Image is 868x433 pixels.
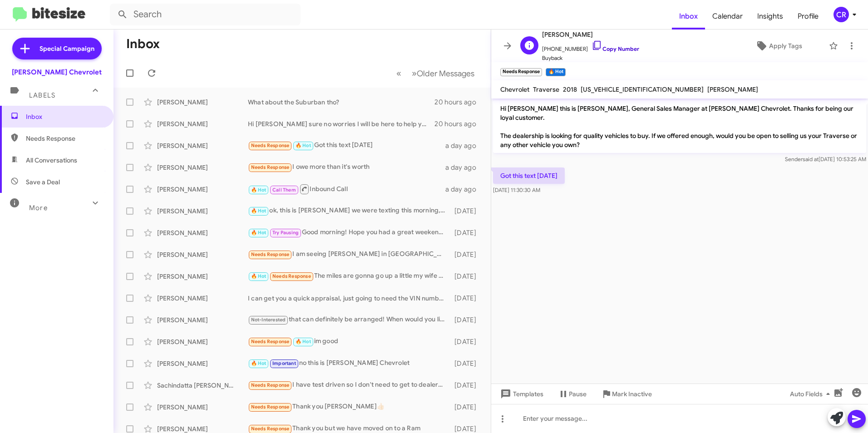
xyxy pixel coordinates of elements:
span: 🔥 Hot [251,273,266,279]
a: Inbox [672,3,705,30]
span: 🔥 Hot [296,339,311,344]
p: Got this text [DATE] [493,167,565,184]
button: Previous [391,64,407,83]
span: 🔥 Hot [251,360,266,366]
span: 🔥 Hot [251,208,266,214]
div: [DATE] [450,228,483,237]
div: [DATE] [450,381,483,390]
div: [DATE] [450,315,483,325]
h1: Inbox [126,37,160,51]
div: The miles are gonna go up a little my wife has tha car out [DATE] [248,271,450,281]
span: Needs Response [251,382,290,388]
span: Needs Response [272,273,311,279]
div: [PERSON_NAME] [157,98,248,107]
span: « [396,68,401,79]
div: [PERSON_NAME] Chevrolet [12,68,102,77]
div: [PERSON_NAME] [157,185,248,194]
div: [PERSON_NAME] [157,403,248,412]
span: Apply Tags [769,38,802,54]
div: a day ago [445,141,483,150]
span: Needs Response [26,134,103,143]
a: Calendar [705,3,750,30]
div: Got this text [DATE] [248,140,445,151]
a: Profile [790,3,826,30]
div: no this is [PERSON_NAME] Chevrolet [248,358,450,369]
span: Templates [498,386,543,402]
span: 🔥 Hot [251,187,266,193]
button: Pause [551,386,594,402]
div: [PERSON_NAME] [157,315,248,325]
div: I owe more than it's worth [248,162,445,172]
a: Insights [750,3,790,30]
div: Sachindatta [PERSON_NAME] [157,381,248,390]
div: [DATE] [450,272,483,281]
button: CR [826,7,858,22]
div: [PERSON_NAME] [157,337,248,346]
span: All Conversations [26,156,77,165]
span: [PERSON_NAME] [707,85,758,93]
div: [PERSON_NAME] [157,272,248,281]
div: Good morning! Hope you had a great weekend! Do you have any questions I can help with about the C... [248,227,450,238]
div: [PERSON_NAME] [157,250,248,259]
div: ok, this is [PERSON_NAME] we were texting this morning, just shoot me a text on the other number ... [248,206,450,216]
div: 20 hours ago [434,98,483,107]
div: a day ago [445,163,483,172]
span: Sender [DATE] 10:53:25 AM [785,156,866,162]
span: More [29,204,48,212]
button: Apply Tags [732,38,824,54]
input: Search [110,4,301,25]
span: Not-Interested [251,317,286,323]
span: Needs Response [251,251,290,257]
small: 🔥 Hot [546,68,565,76]
span: Needs Response [251,426,290,432]
span: Needs Response [251,143,290,148]
span: Needs Response [251,404,290,410]
button: Next [406,64,480,83]
span: Save a Deal [26,177,60,187]
span: Needs Response [251,164,290,170]
div: 20 hours ago [434,119,483,128]
span: 🔥 Hot [251,230,266,236]
button: Auto Fields [783,386,841,402]
span: said at [803,156,819,162]
span: 🔥 Hot [296,143,311,148]
span: Important [272,360,296,366]
p: Hi [PERSON_NAME] this is [PERSON_NAME], General Sales Manager at [PERSON_NAME] Chevrolet. Thanks ... [493,100,866,153]
div: CR [833,7,849,22]
div: [DATE] [450,207,483,216]
nav: Page navigation example [391,64,480,83]
button: Mark Inactive [594,386,659,402]
small: Needs Response [500,68,542,76]
div: What about the Suburban tho? [248,98,434,107]
span: Traverse [533,85,559,93]
span: Chevrolet [500,85,529,93]
div: [DATE] [450,294,483,303]
span: Buyback [542,54,639,63]
div: I have test driven so I don't need to get to dealership again [248,380,450,390]
div: [PERSON_NAME] [157,207,248,216]
div: [DATE] [450,359,483,368]
div: im good [248,336,450,347]
div: Hi [PERSON_NAME] sure no worries I will be here to help you. Give me call at [PHONE_NUMBER] or my... [248,119,434,128]
span: Labels [29,91,55,99]
span: » [412,68,417,79]
div: that can definitely be arranged! When would you like to stop in and test drive your new truck? we... [248,315,450,325]
div: a day ago [445,185,483,194]
span: Auto Fields [790,386,833,402]
div: [PERSON_NAME] [157,119,248,128]
span: Older Messages [417,69,474,79]
span: [PERSON_NAME] [542,29,639,40]
span: [US_VEHICLE_IDENTIFICATION_NUMBER] [581,85,704,93]
div: [PERSON_NAME] [157,141,248,150]
div: [DATE] [450,337,483,346]
div: [DATE] [450,403,483,412]
a: Copy Number [592,45,639,52]
div: Inbound Call [248,183,445,195]
div: [PERSON_NAME] [157,294,248,303]
span: Pause [569,386,587,402]
span: Call Them [272,187,296,193]
span: [PHONE_NUMBER] [542,40,639,54]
